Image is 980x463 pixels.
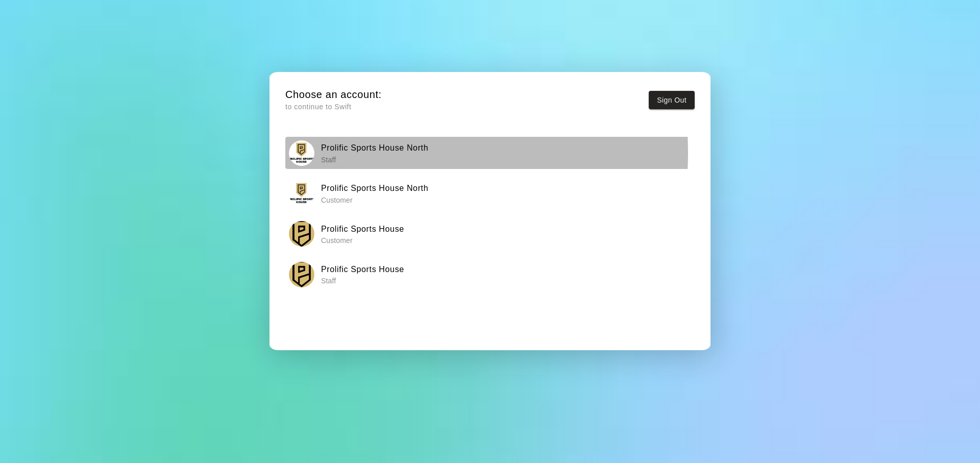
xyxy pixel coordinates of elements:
[321,141,428,155] h6: Prolific Sports House North
[285,177,695,209] button: Prolific Sports House NorthProlific Sports House North Customer
[285,137,695,169] button: Prolific Sports House NorthProlific Sports House North Staff
[321,223,404,236] h6: Prolific Sports House
[289,181,314,206] img: Prolific Sports House North
[649,91,695,110] button: Sign Out
[289,221,314,247] img: Prolific Sports House
[289,140,314,166] img: Prolific Sports House North
[285,258,695,290] button: Prolific Sports HouseProlific Sports House Staff
[321,155,428,165] p: Staff
[289,262,314,287] img: Prolific Sports House
[321,235,404,246] p: Customer
[285,102,382,112] p: to continue to Swift
[321,182,428,195] h6: Prolific Sports House North
[285,218,695,250] button: Prolific Sports HouseProlific Sports House Customer
[321,263,404,276] h6: Prolific Sports House
[321,195,428,205] p: Customer
[285,88,382,102] h5: Choose an account:
[321,276,404,286] p: Staff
